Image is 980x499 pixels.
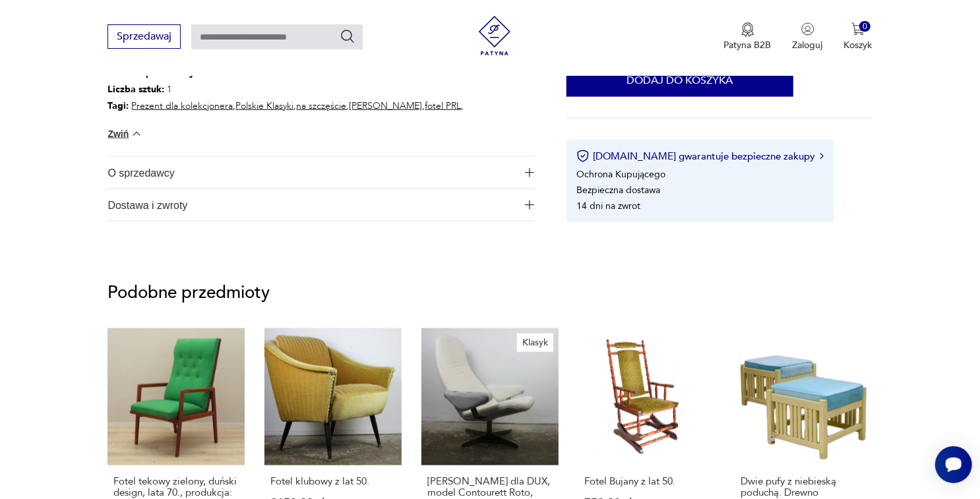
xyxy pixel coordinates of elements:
[525,200,534,210] img: Ikona plusa
[107,67,197,79] b: Miasto Sprzedawcy :
[107,24,181,49] button: Sprzedawaj
[107,285,872,301] p: Podobne przedmioty
[475,16,514,55] img: Patyna - sklep z meblami i dekoracjami vintage
[296,100,346,112] a: na szczęście
[576,183,660,196] li: Bezpieczna dostawa
[107,189,516,221] span: Dostawa i zwroty
[107,189,534,221] button: Ikona plusaDostawa i zwroty
[724,22,772,51] button: Patyna B2B
[724,39,772,51] p: Patyna B2B
[235,100,293,112] a: Polskie Klasyki
[107,113,181,125] a: [PERSON_NAME]
[844,39,873,51] p: Koszyk
[793,22,823,51] button: Zaloguj
[270,476,396,487] p: Fotel klubowy z lat 50.
[107,100,129,112] b: Tagi:
[107,33,181,42] a: Sprzedawaj
[724,22,772,51] a: Ikona medaluPatyna B2B
[107,157,534,189] button: Ikona plusaO sprzedawcy
[525,168,534,177] img: Ikona plusa
[107,157,516,189] span: O sprzedawcy
[131,100,233,112] a: Prezent dla kolekcjonera
[576,150,824,163] button: [DOMAIN_NAME] gwarantuje bezpieczne zakupy
[793,39,823,51] p: Zaloguj
[820,153,824,160] img: Ikona strzałki w prawo
[576,167,665,180] li: Ochrona Kupującego
[844,22,873,51] button: 0Koszyk
[340,28,355,44] button: Szukaj
[567,64,793,97] button: Dodaj do koszyka
[584,476,710,487] p: Fotel Bujany z lat 50.
[576,150,590,163] img: Ikona certyfikatu
[130,127,143,140] img: chevron down
[935,446,972,483] iframe: Smartsupp widget button
[859,21,871,32] div: 0
[107,98,534,127] p: , , , , ,
[349,100,422,112] a: [PERSON_NAME]
[801,22,814,36] img: Ikonka użytkownika
[107,127,142,140] button: Zwiń
[576,199,640,212] li: 14 dni na zwrot
[741,22,754,37] img: Ikona medalu
[107,83,164,96] b: Liczba sztuk:
[107,81,534,98] p: 1
[851,22,865,36] img: Ikona koszyka
[425,100,461,112] a: fotel PRL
